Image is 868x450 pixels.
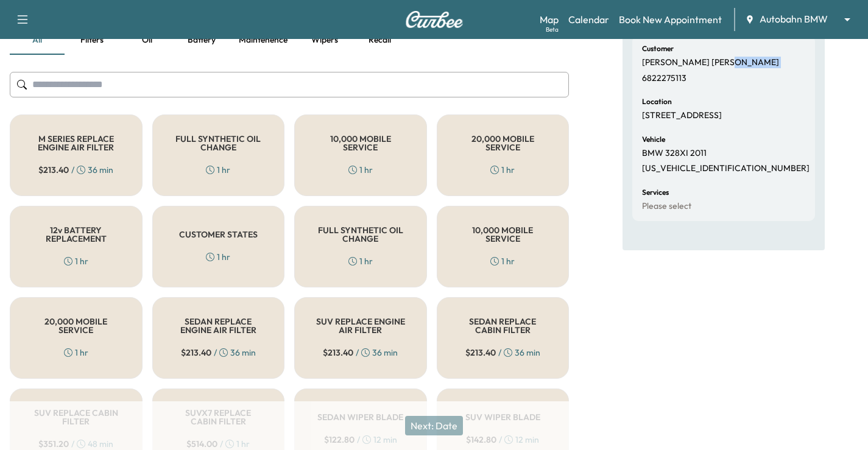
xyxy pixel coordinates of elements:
[490,164,515,176] div: 1 hr
[348,255,373,267] div: 1 hr
[540,12,559,27] a: MapBeta
[179,230,258,239] h5: CUSTOMER STATES
[229,26,297,55] button: Maintenence
[490,255,515,267] div: 1 hr
[457,135,549,152] h5: 20,000 MOBILE SERVICE
[405,11,464,28] img: Curbee Logo
[297,26,352,55] button: Wipers
[465,346,496,359] span: $ 213.40
[10,26,569,55] div: basic tabs example
[314,226,407,243] h5: FULL SYNTHETIC OIL CHANGE
[642,73,686,84] p: 6822275113
[30,135,122,152] h5: M SERIES REPLACE ENGINE AIR FILTER
[64,255,88,267] div: 1 hr
[30,317,122,334] h5: 20,000 MOBILE SERVICE
[642,201,691,212] p: Please select
[642,57,779,68] p: [PERSON_NAME] [PERSON_NAME]
[181,346,211,359] span: $ 213.40
[457,226,549,243] h5: 10,000 MOBILE SERVICE
[568,12,609,27] a: Calendar
[206,164,230,176] div: 1 hr
[619,12,722,27] a: Book New Appointment
[314,135,407,152] h5: 10,000 MOBILE SERVICE
[323,346,353,359] span: $ 213.40
[323,346,398,359] div: / 36 min
[206,251,230,263] div: 1 hr
[64,346,88,359] div: 1 hr
[642,98,672,105] h6: Location
[38,164,69,176] span: $ 213.40
[457,317,549,334] h5: SEDAN REPLACE CABIN FILTER
[172,317,265,334] h5: SEDAN REPLACE ENGINE AIR FILTER
[314,317,407,334] h5: SUV REPLACE ENGINE AIR FILTER
[65,26,119,55] button: Filters
[30,226,122,243] h5: 12v BATTERY REPLACEMENT
[760,12,828,26] span: Autobahn BMW
[642,148,707,159] p: BMW 328XI 2011
[174,26,229,55] button: Battery
[546,25,559,34] div: Beta
[642,163,810,174] p: [US_VEHICLE_IDENTIFICATION_NUMBER]
[181,346,256,359] div: / 36 min
[642,110,722,121] p: [STREET_ADDRESS]
[352,26,407,55] button: Recall
[465,346,540,359] div: / 36 min
[172,135,265,152] h5: FULL SYNTHETIC OIL CHANGE
[642,136,665,143] h6: Vehicle
[642,189,669,196] h6: Services
[38,164,113,176] div: / 36 min
[10,26,65,55] button: all
[119,26,174,55] button: Oil
[642,45,674,52] h6: Customer
[348,164,373,176] div: 1 hr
